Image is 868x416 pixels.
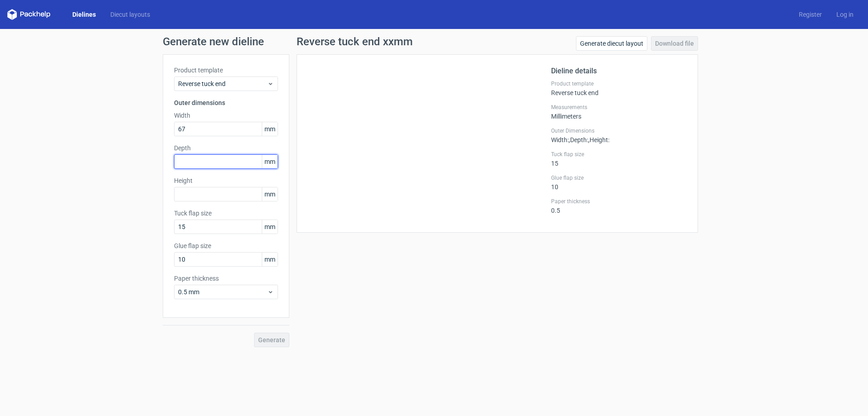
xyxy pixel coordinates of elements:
[551,66,687,77] h2: Dieline details
[262,220,278,234] span: mm
[551,80,687,87] label: Product template
[551,198,687,205] label: Paper thickness
[65,10,103,19] a: Dielines
[792,10,829,19] a: Register
[103,10,157,19] a: Diecut layouts
[551,174,687,182] label: Glue flap size
[588,136,609,143] span: , Height :
[174,209,278,218] label: Tuck flap size
[174,143,278,153] label: Depth
[829,10,861,19] a: Log in
[174,176,278,185] label: Height
[163,36,705,47] h1: Generate new dieline
[551,104,687,120] div: Millimeters
[262,122,278,136] span: mm
[551,198,687,214] div: 0.5
[551,80,687,96] div: Reverse tuck end
[174,111,278,120] label: Width
[262,253,278,266] span: mm
[576,36,647,51] a: Generate diecut layout
[174,98,278,107] h3: Outer dimensions
[551,174,687,191] div: 10
[262,155,278,168] span: mm
[174,66,278,75] label: Product template
[551,151,687,167] div: 15
[551,151,687,158] label: Tuck flap size
[262,187,278,201] span: mm
[551,104,687,111] label: Measurements
[178,287,267,296] span: 0.5 mm
[174,241,278,250] label: Glue flap size
[297,36,413,47] h1: Reverse tuck end xxmm
[551,136,569,143] span: Width :
[569,136,588,143] span: , Depth :
[551,127,687,134] label: Outer Dimensions
[178,79,267,88] span: Reverse tuck end
[174,274,278,283] label: Paper thickness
